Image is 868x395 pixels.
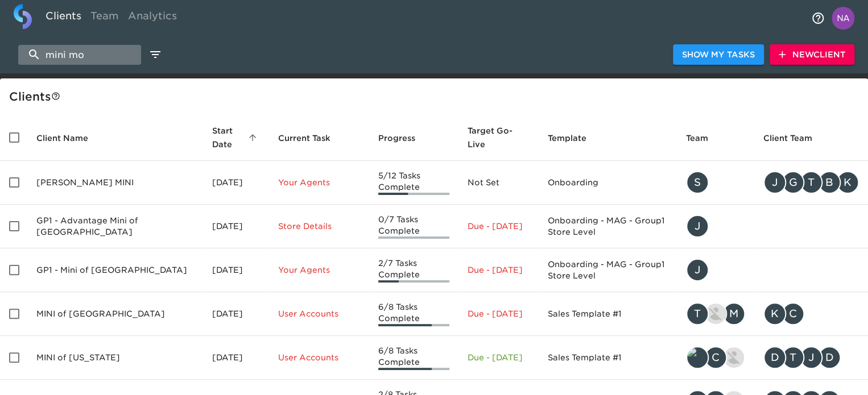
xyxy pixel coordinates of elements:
[770,44,854,65] button: NewClient
[763,171,786,194] div: J
[539,292,677,336] td: Sales Template #1
[146,45,165,64] button: edit
[378,131,430,145] span: Progress
[548,131,601,145] span: Template
[203,248,269,292] td: [DATE]
[686,131,723,145] span: Team
[14,4,32,29] img: logo
[468,308,530,319] p: Due - [DATE]
[682,48,755,62] span: Show My Tasks
[27,161,203,205] td: [PERSON_NAME] MINI
[818,346,841,369] div: D
[369,161,458,205] td: 5/12 Tasks Complete
[705,303,726,324] img: kevin.lo@roadster.com
[539,205,677,248] td: Onboarding - MAG - Group1 Store Level
[369,292,458,336] td: 6/8 Tasks Complete
[27,292,203,336] td: MINI of [GEOGRAPHIC_DATA]
[369,205,458,248] td: 0/7 Tasks Complete
[686,346,745,369] div: tyler@roadster.com, courteney.stenberg@roadster.com, kevin.lo@roadster.com
[832,7,854,30] img: Profile
[369,336,458,380] td: 6/8 Tasks Complete
[458,161,539,205] td: Not Set
[686,259,709,281] div: J
[278,221,360,232] p: Store Details
[278,308,360,319] p: User Accounts
[763,346,786,369] div: D
[800,171,822,194] div: T
[468,264,530,276] p: Due - [DATE]
[763,131,827,145] span: Client Team
[36,131,103,145] span: Client Name
[203,205,269,248] td: [DATE]
[41,4,86,32] a: Clients
[27,205,203,248] td: GP1 - Advantage Mini of [GEOGRAPHIC_DATA]
[278,131,345,145] span: Current Task
[27,336,203,380] td: MINI of [US_STATE]
[782,346,804,369] div: T
[686,171,745,194] div: savannah@roadster.com
[804,5,832,32] button: notifications
[123,4,181,32] a: Analytics
[369,248,458,292] td: 2/7 Tasks Complete
[782,302,804,325] div: C
[539,248,677,292] td: Onboarding - MAG - Group1 Store Level
[782,171,804,194] div: G
[203,292,269,336] td: [DATE]
[818,171,841,194] div: B
[278,131,330,145] span: This is the next Task in this Hub that should be completed
[278,177,360,188] p: Your Agents
[468,124,530,151] span: Target Go-Live
[468,352,530,363] p: Due - [DATE]
[722,302,745,325] div: M
[278,264,360,276] p: Your Agents
[212,124,260,151] span: Start Date
[800,346,822,369] div: J
[686,215,709,238] div: J
[686,302,709,325] div: T
[203,336,269,380] td: [DATE]
[203,161,269,205] td: [DATE]
[686,302,745,325] div: tracy@roadster.com, kevin.lo@roadster.com, mikayla.ott@roadster.com
[278,352,360,363] p: User Accounts
[724,347,744,368] img: kevin.lo@roadster.com
[704,346,727,369] div: C
[779,48,845,62] span: New Client
[673,44,764,65] button: Show My Tasks
[51,92,60,101] svg: This is a list of all of your clients and clients shared with you
[9,88,863,106] div: Client s
[763,302,786,325] div: K
[686,171,709,194] div: S
[27,248,203,292] td: GP1 - Mini of [GEOGRAPHIC_DATA]
[836,171,859,194] div: K
[468,221,530,232] p: Due - [DATE]
[687,347,708,368] img: tyler@roadster.com
[686,215,745,238] div: justin.gervais@roadster.com
[686,259,745,281] div: justin.gervais@roadster.com
[86,4,123,32] a: Team
[763,346,859,369] div: david.dukevares@bmwhawaii.com, tpalms@bmwhawaii.com, joseph@minihawaii.com, devon.owen@roadster.com
[539,161,677,205] td: Onboarding
[763,302,859,325] div: Kevin.Philips@bmwna.com, catherine.clark@Mininyc.com
[539,336,677,380] td: Sales Template #1
[763,171,859,194] div: james.kurtenbach@schomp.com, george.lawton@schomp.com, travis.taggart@schomp.com, brian.gritzmake...
[18,45,141,65] input: search
[468,124,515,151] span: Calculated based on the start date and the duration of all Tasks contained in this Hub.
